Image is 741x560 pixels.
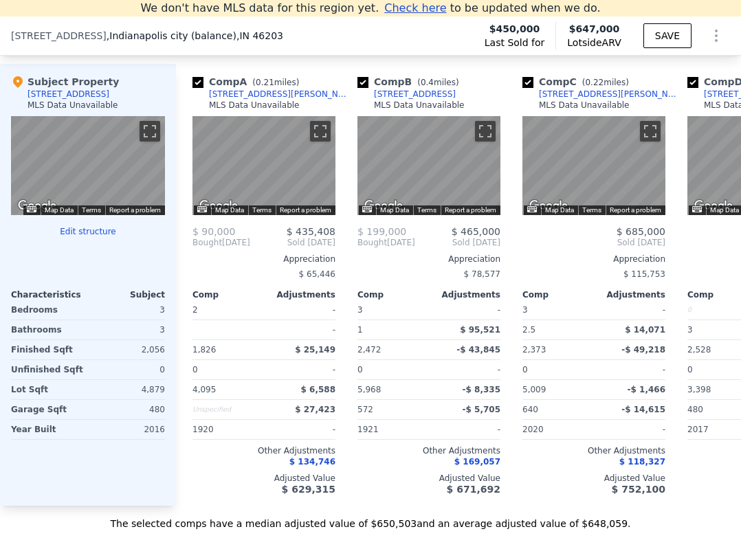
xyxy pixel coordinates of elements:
div: 3 [91,320,165,339]
div: Map [357,116,500,215]
img: Google [526,197,571,215]
span: 0 [687,365,693,374]
div: [STREET_ADDRESS][PERSON_NAME] [209,89,352,100]
a: Report a problem [280,206,331,214]
div: Street View [11,116,165,215]
div: Adjustments [264,289,335,300]
a: Terms [417,206,436,214]
button: Toggle fullscreen view [310,121,331,142]
span: $ 169,057 [454,457,500,467]
div: 2.5 [522,320,591,339]
span: $450,000 [489,22,540,36]
div: - [597,360,665,379]
div: 1920 [192,420,261,439]
div: Comp B [357,75,465,89]
div: 4,879 [91,380,165,399]
span: 0 [522,365,528,374]
div: - [432,300,500,320]
span: 0.22 [585,78,604,87]
span: Check here [384,1,446,14]
div: MLS Data Unavailable [539,100,630,111]
span: $ 465,000 [452,226,500,237]
button: SAVE [643,23,692,48]
div: Adjusted Value [192,473,335,484]
span: $ 435,408 [287,226,335,237]
div: Adjustments [594,289,665,300]
a: [STREET_ADDRESS] [357,89,456,100]
button: Keyboard shortcuts [692,206,702,212]
span: $ 752,100 [612,484,665,495]
a: Open this area in Google Maps (opens a new window) [14,197,60,215]
span: $ 629,315 [282,484,335,495]
a: Terms [82,206,101,214]
span: $ 685,000 [617,226,665,237]
div: Comp A [192,75,305,89]
button: Map Data [45,205,74,215]
span: 3 [522,305,528,315]
span: 2 [192,305,198,315]
div: [DATE] [357,237,415,248]
span: $ 78,577 [464,269,500,279]
div: [DATE] [192,237,250,248]
span: 2,373 [522,345,546,355]
div: 0 [91,360,165,379]
a: Open this area in Google Maps (opens a new window) [196,197,241,215]
span: Bought [357,237,387,248]
button: Map Data [380,205,409,215]
span: $ 6,588 [301,385,335,394]
div: Comp [357,289,429,300]
div: - [267,360,335,379]
span: $ 27,423 [295,405,335,414]
div: MLS Data Unavailable [27,100,118,111]
span: 480 [687,405,703,414]
span: -$ 49,218 [621,345,665,355]
span: ( miles) [247,78,305,87]
button: Toggle fullscreen view [475,121,496,142]
div: Street View [357,116,500,215]
span: Sold [DATE] [415,237,500,248]
a: [STREET_ADDRESS][PERSON_NAME] [522,89,682,100]
div: 2020 [522,420,591,439]
div: - [267,420,335,439]
div: - [597,300,665,320]
span: 3 [357,305,363,315]
span: $ 65,446 [299,269,335,279]
div: 2,056 [91,340,165,359]
img: Google [196,197,241,215]
span: 0 [357,365,363,374]
span: $ 671,692 [447,484,500,495]
span: Last Sold for [485,36,545,49]
div: Street View [522,116,665,215]
span: Lotside ARV [567,36,621,49]
div: 2016 [91,420,165,439]
span: -$ 8,335 [463,385,500,394]
span: $ 95,521 [460,325,500,335]
span: 3,398 [687,385,711,394]
div: - [267,320,335,339]
a: Terms [582,206,601,214]
div: Comp [522,289,594,300]
a: Open this area in Google Maps (opens a new window) [691,197,736,215]
div: Adjusted Value [357,473,500,484]
button: Keyboard shortcuts [27,206,36,212]
span: $ 25,149 [295,345,335,355]
button: Show Options [703,22,730,49]
div: Adjusted Value [522,473,665,484]
div: Garage Sqft [11,400,85,419]
div: Lot Sqft [11,380,85,399]
div: Finished Sqft [11,340,85,359]
div: Other Adjustments [192,445,335,456]
a: [STREET_ADDRESS][PERSON_NAME] [192,89,352,100]
div: - [432,420,500,439]
button: Toggle fullscreen view [640,121,661,142]
div: Characteristics [11,289,88,300]
a: Report a problem [445,206,496,214]
span: -$ 5,705 [463,405,500,414]
button: Map Data [545,205,574,215]
span: 0 [192,365,198,374]
img: Google [691,197,736,215]
span: $ 90,000 [192,226,235,237]
span: 5,009 [522,385,546,394]
span: $ 115,753 [623,269,665,279]
span: 2,472 [357,345,381,355]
